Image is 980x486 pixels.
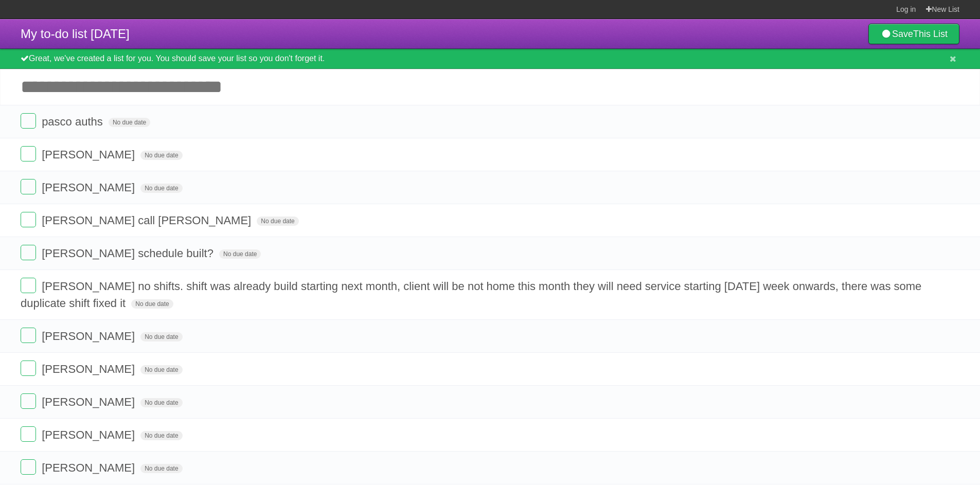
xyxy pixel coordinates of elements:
span: [PERSON_NAME] schedule built? [42,247,216,260]
span: No due date [140,365,182,374]
span: pasco auths [42,115,105,128]
span: [PERSON_NAME] [42,428,137,441]
label: Done [21,328,36,343]
span: No due date [140,151,182,160]
span: No due date [140,184,182,193]
span: [PERSON_NAME] [42,181,137,194]
span: No due date [140,431,182,440]
label: Done [21,146,36,161]
span: No due date [219,249,261,259]
label: Done [21,426,36,442]
span: [PERSON_NAME] [42,148,137,161]
span: [PERSON_NAME] [42,395,137,408]
label: Done [21,113,36,129]
span: [PERSON_NAME] call [PERSON_NAME] [42,214,254,227]
span: No due date [140,398,182,407]
label: Done [21,179,36,194]
label: Done [21,459,36,475]
label: Done [21,393,36,409]
a: SaveThis List [868,24,959,44]
span: My to-do list [DATE] [21,27,130,41]
label: Done [21,245,36,260]
span: No due date [109,118,150,127]
span: [PERSON_NAME] [42,330,137,343]
span: [PERSON_NAME] [42,461,137,474]
b: This List [913,29,948,39]
span: No due date [257,217,298,226]
label: Done [21,212,36,227]
label: Done [21,278,36,293]
span: No due date [140,464,182,473]
label: Done [21,361,36,376]
span: No due date [131,299,173,309]
span: No due date [140,332,182,341]
span: [PERSON_NAME] no shifts. shift was already build starting next month, client will be not home thi... [21,280,921,310]
span: [PERSON_NAME] [42,363,137,375]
